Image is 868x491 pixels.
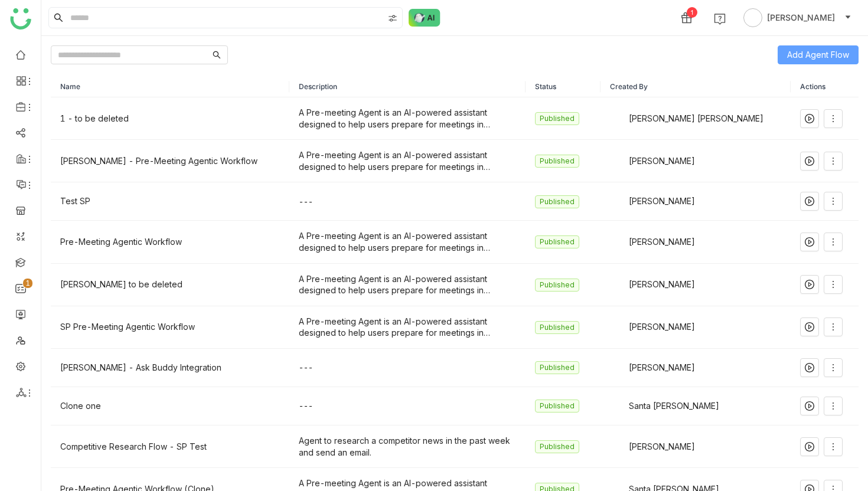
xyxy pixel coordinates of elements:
img: 684fd8469a55a50394c15cbc [610,194,624,208]
span: [PERSON_NAME] [629,278,695,291]
span: [PERSON_NAME] [629,361,695,374]
div: A Pre-meeting Agent is an AI-powered assistant designed to help users prepare for meetings in adv... [299,149,516,172]
div: A Pre-meeting Agent is an AI-powered assistant designed to help users prepare for meetings in adv... [299,316,516,339]
div: A Pre-meeting Agent is an AI-powered assistant designed to help users prepare for meetings in adv... [299,273,516,296]
th: Description [289,76,526,97]
span: [PERSON_NAME] [PERSON_NAME] [629,112,763,125]
div: --- [299,400,516,412]
nz-tag: Published [535,361,579,374]
nz-tag: Published [535,155,579,168]
button: Add Agent Flow [778,45,859,64]
nz-tag: Published [535,440,579,453]
div: [PERSON_NAME] - Pre-Meeting Agentic Workflow [60,155,280,168]
nz-tag: Published [535,112,579,125]
span: Add Agent Flow [787,48,849,61]
button: [PERSON_NAME] [741,8,854,27]
span: [PERSON_NAME] [629,320,695,333]
img: 684a956282a3912df7c0cc3a [610,399,624,413]
img: 684fd8469a55a50394c15cbc [610,440,624,454]
div: --- [299,362,516,374]
img: 684fd8469a55a50394c15cbc [610,320,624,334]
img: 684a959c82a3912df7c0cd23 [610,112,624,126]
div: 1 - to be deleted [60,112,280,125]
p: 1 [25,277,30,289]
th: Actions [791,76,859,97]
th: Status [526,76,601,97]
span: Santa [PERSON_NAME] [629,400,719,413]
th: Created By [601,76,791,97]
div: Agent to research a competitor news in the past week and send an email. [299,435,516,458]
img: ask-buddy-normal.svg [409,9,440,27]
nz-badge-sup: 1 [23,279,32,288]
span: [PERSON_NAME] [629,155,695,168]
div: Clone one [60,400,280,413]
span: [PERSON_NAME] [767,11,835,24]
div: 1 [687,7,697,18]
th: Name [51,76,289,97]
div: SP Pre-Meeting Agentic Workflow [60,320,280,333]
span: [PERSON_NAME] [629,440,695,453]
nz-tag: Published [535,321,579,334]
div: Competitive Research Flow - SP Test [60,440,280,453]
div: [PERSON_NAME] to be deleted [60,278,280,291]
img: logo [10,8,31,30]
img: search-type.svg [388,14,397,23]
span: [PERSON_NAME] [629,195,695,208]
div: --- [299,196,516,208]
img: 6860d480bc89cb0674c8c7e9 [610,277,624,292]
nz-tag: Published [535,279,579,292]
img: avatar [743,8,762,27]
div: Pre-Meeting Agentic Workflow [60,235,280,248]
span: [PERSON_NAME] [629,235,695,248]
nz-tag: Published [535,195,579,208]
nz-tag: Published [535,400,579,413]
img: 6860d480bc89cb0674c8c7e9 [610,361,624,375]
div: Test SP [60,195,280,208]
div: A Pre-meeting Agent is an AI-powered assistant designed to help users prepare for meetings in adv... [299,230,516,253]
img: 6860d480bc89cb0674c8c7e9 [610,235,624,249]
div: A Pre-meeting Agent is an AI-powered assistant designed to help users prepare for meetings in adv... [299,107,516,130]
nz-tag: Published [535,235,579,248]
img: 6860d480bc89cb0674c8c7e9 [610,154,624,168]
div: [PERSON_NAME] - Ask Buddy Integration [60,361,280,374]
img: help.svg [714,13,726,25]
